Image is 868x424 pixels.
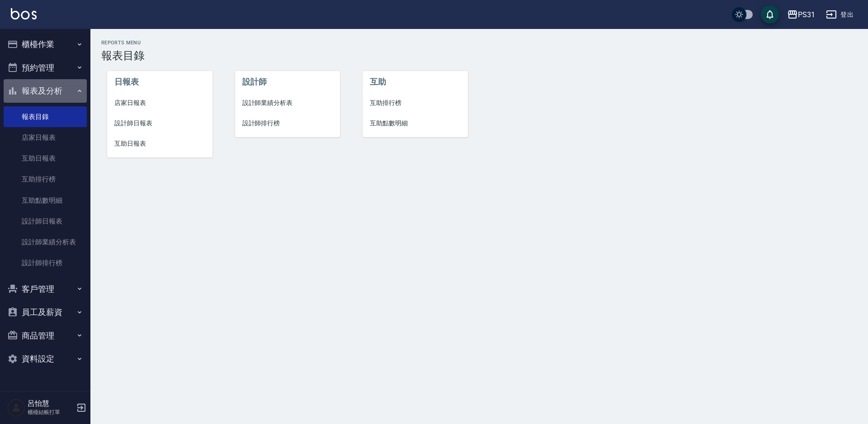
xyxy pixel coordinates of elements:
a: 互助日報表 [107,133,212,154]
span: 店家日報表 [114,98,205,108]
button: 登出 [822,6,857,23]
button: 報表及分析 [4,79,87,103]
a: 設計師業績分析表 [4,232,87,252]
span: 設計師排行榜 [242,119,333,128]
img: Person [7,399,25,417]
span: 互助日報表 [114,139,205,148]
a: 互助點數明細 [363,113,468,133]
img: Logo [11,8,37,19]
a: 報表目錄 [4,106,87,127]
a: 設計師業績分析表 [235,93,340,113]
h5: 呂怡慧 [28,399,74,408]
li: 日報表 [107,71,212,93]
button: PS31 [783,5,819,24]
a: 互助點數明細 [4,190,87,211]
a: 店家日報表 [4,127,87,148]
h3: 報表目錄 [101,49,857,62]
a: 互助排行榜 [4,169,87,190]
button: save [761,5,779,24]
span: 設計師日報表 [114,119,205,128]
button: 資料設定 [4,347,87,371]
a: 設計師排行榜 [235,113,340,133]
li: 互助 [363,71,468,93]
li: 設計師 [235,71,340,93]
a: 互助日報表 [4,148,87,169]
span: 設計師業績分析表 [242,98,333,108]
button: 預約管理 [4,56,87,80]
a: 設計師排行榜 [4,252,87,273]
span: 互助排行榜 [370,98,461,108]
p: 櫃檯結帳打單 [28,408,74,416]
a: 設計師日報表 [4,211,87,232]
button: 櫃檯作業 [4,33,87,56]
div: PS31 [798,9,815,20]
h2: Reports Menu [101,40,857,46]
button: 商品管理 [4,324,87,348]
button: 員工及薪資 [4,300,87,324]
span: 互助點數明細 [370,119,461,128]
a: 店家日報表 [107,93,212,113]
button: 客戶管理 [4,277,87,301]
a: 設計師日報表 [107,113,212,133]
a: 互助排行榜 [363,93,468,113]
